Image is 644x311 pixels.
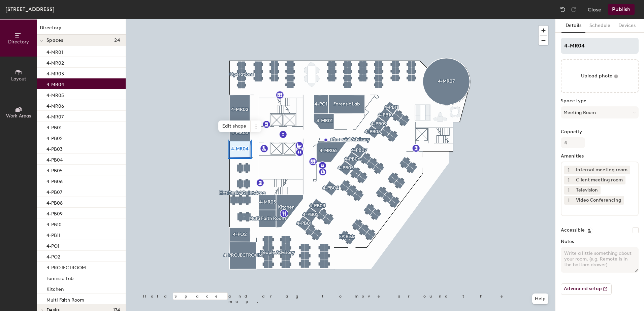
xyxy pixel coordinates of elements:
[532,293,548,304] button: Help
[46,69,64,77] p: 4-MR03
[46,209,63,217] p: 4-PB09
[46,220,62,228] p: 4-PB10
[46,38,63,43] span: Spaces
[46,177,63,184] p: 4-PB06
[559,6,566,13] img: Undo
[561,59,639,93] button: Upload photo
[614,19,640,33] button: Devices
[568,197,570,204] span: 1
[46,284,64,292] p: Kitchen
[570,6,577,13] img: Redo
[561,129,639,135] label: Capacity
[561,283,612,295] button: Advanced setup
[588,4,601,15] button: Close
[561,98,639,104] label: Space type
[564,176,573,184] button: 1
[11,76,26,82] span: Layout
[46,166,63,174] p: 4-PB05
[564,166,573,174] button: 1
[114,38,120,43] span: 24
[46,112,64,120] p: 4-MR07
[46,198,63,206] p: 4-PB08
[561,228,585,233] label: Accessible
[568,187,570,194] span: 1
[46,91,64,98] p: 4-MR05
[46,263,86,271] p: 4-PROJECTROOM
[573,196,624,205] div: Video Conferencing
[561,239,639,244] label: Notes
[46,155,63,163] p: 4-PB04
[568,177,570,184] span: 1
[564,196,573,205] button: 1
[585,19,614,33] button: Schedule
[46,252,60,260] p: 4-PO2
[561,153,639,159] label: Amenities
[218,120,251,132] span: Edit shape
[46,134,63,141] p: 4-PB02
[46,80,64,88] p: 4-MR04
[8,39,29,45] span: Directory
[46,295,84,303] p: Multi Faith Room
[564,186,573,195] button: 1
[46,58,64,66] p: 4-MR02
[561,19,585,33] button: Details
[46,241,59,249] p: 4-PO1
[46,123,62,131] p: 4-PB01
[573,186,601,195] div: Television
[573,166,630,174] div: Internal meeting room
[608,4,635,15] button: Publish
[46,47,63,55] p: 4-MR01
[561,106,639,118] button: Meeting Room
[46,231,60,238] p: 4-PB11
[46,101,64,109] p: 4-MR06
[568,167,570,174] span: 1
[37,24,126,35] h1: Directory
[46,144,63,152] p: 4-PB03
[46,187,62,195] p: 4-PB07
[5,5,55,13] div: [STREET_ADDRESS]
[6,113,31,119] span: Work Areas
[46,274,73,281] p: Forensic Lab
[573,176,625,184] div: Client meeting room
